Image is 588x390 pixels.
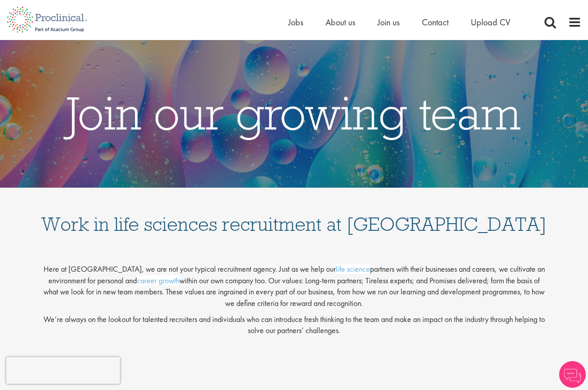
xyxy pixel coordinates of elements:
p: We’re always on the lookout for talented recruiters and individuals who can introduce fresh think... [41,314,547,336]
a: Jobs [288,16,303,28]
iframe: reCAPTCHA [6,357,120,384]
a: About us [326,16,355,28]
a: career growth [137,275,179,285]
h1: Work in life sciences recruitment at [GEOGRAPHIC_DATA] [41,197,547,234]
a: Join us [377,16,400,28]
a: life science [336,264,370,274]
a: Upload CV [471,16,510,28]
p: Here at [GEOGRAPHIC_DATA], we are not your typical recruitment agency. Just as we help our partne... [41,256,547,309]
img: Chatbot [559,361,586,388]
a: Contact [422,16,449,28]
